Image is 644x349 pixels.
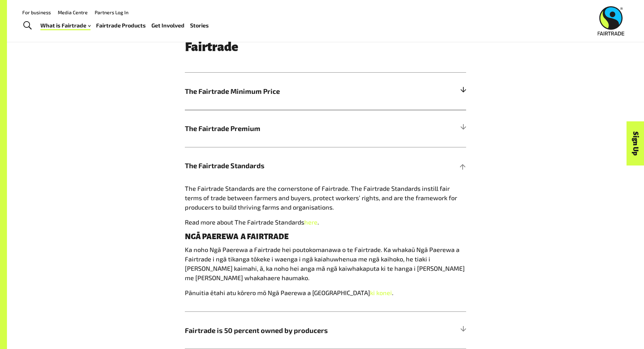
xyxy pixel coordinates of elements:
[598,6,625,35] img: Fairtrade Australia New Zealand logo
[185,123,396,133] span: The Fairtrade Premium
[151,21,184,31] a: Get Involved
[95,9,128,15] a: Partners Log In
[185,185,457,211] span: The Fairtrade Standards are the cornerstone of Fairtrade. The Fairtrade Standards instill fair te...
[40,21,91,31] a: What is Fairtrade
[22,9,51,15] a: For business
[190,21,209,31] a: Stories
[185,233,466,241] h4: NGĀ PAEREWA A FAIRTRADE
[58,9,88,15] a: Media Centre
[185,218,319,226] span: Read more about The Fairtrade Standards .
[185,288,466,298] p: Pānuitia ētahi atu kōrero mō Ngā Paerewa a [GEOGRAPHIC_DATA] .
[185,325,396,335] span: Fairtrade is 50 percent owned by producers
[19,17,36,34] a: Toggle Search
[185,86,396,96] span: The Fairtrade Minimum Price
[96,21,146,31] a: Fairtrade Products
[370,289,392,297] a: ki konei
[185,245,466,283] p: Ka noho Ngā Paerewa a Fairtrade hei poutokomanawa o te Fairtrade. Ka whakaū Ngā Paerewa a Fairtra...
[304,218,317,226] a: here
[185,160,396,171] span: The Fairtrade Standards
